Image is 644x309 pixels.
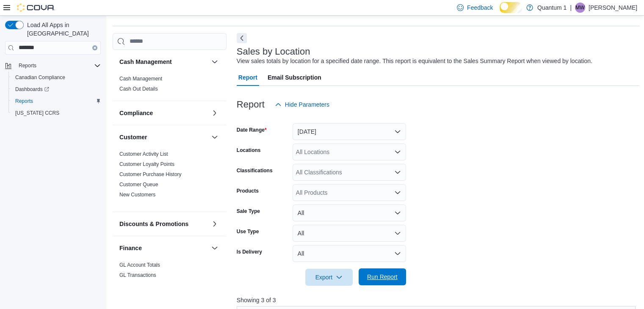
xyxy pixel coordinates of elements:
[119,109,208,117] button: Compliance
[15,86,49,93] span: Dashboards
[237,47,310,57] h3: Sales by Location
[467,3,493,12] span: Feedback
[119,262,160,268] a: GL Account Totals
[500,2,522,13] input: Dark Mode
[119,151,168,157] span: Customer Activity List
[237,228,259,235] label: Use Type
[113,149,227,212] div: Customer
[12,72,69,83] a: Canadian Compliance
[119,171,182,178] span: Customer Purchase History
[5,56,101,141] nav: Complex example
[12,72,101,83] span: Canadian Compliance
[8,107,104,119] button: [US_STATE] CCRS
[119,244,142,252] h3: Finance
[15,74,65,81] span: Canadian Compliance
[210,219,220,229] button: Discounts & Promotions
[8,83,104,95] a: Dashboards
[19,62,36,69] span: Reports
[293,204,406,221] button: All
[268,69,321,86] span: Email Subscription
[113,260,227,287] div: Finance
[119,192,155,198] a: New Customers
[119,220,188,228] h3: Discounts & Promotions
[8,72,104,83] button: Canadian Compliance
[293,245,406,262] button: All
[367,273,398,281] span: Run Report
[394,169,401,176] button: Open list of options
[575,3,584,13] span: MW
[119,181,158,188] span: Customer Queue
[119,86,158,92] a: Cash Out Details
[210,57,220,67] button: Cash Management
[119,161,174,167] a: Customer Loyalty Points
[119,171,182,177] a: Customer Purchase History
[237,99,265,110] h3: Report
[2,60,104,72] button: Reports
[12,84,53,94] a: Dashboards
[12,96,36,106] a: Reports
[271,96,333,113] button: Hide Parameters
[119,109,153,117] h3: Compliance
[238,69,257,86] span: Report
[237,167,273,174] label: Classifications
[293,123,406,140] button: [DATE]
[570,3,572,13] p: |
[119,58,208,66] button: Cash Management
[119,244,208,252] button: Finance
[237,248,262,255] label: Is Delivery
[12,108,63,118] a: [US_STATE] CCRS
[305,269,353,286] button: Export
[285,100,329,109] span: Hide Parameters
[210,243,220,253] button: Finance
[113,74,227,101] div: Cash Management
[237,57,592,66] div: View sales totals by location for a specified date range. This report is equivalent to the Sales ...
[119,76,162,82] a: Cash Management
[119,133,208,141] button: Customer
[119,75,162,82] span: Cash Management
[310,269,348,286] span: Export
[119,182,158,188] a: Customer Queue
[537,3,567,13] p: Quantum 1
[119,151,168,157] a: Customer Activity List
[237,296,640,304] p: Showing 3 of 3
[15,61,101,71] span: Reports
[119,58,172,66] h3: Cash Management
[293,225,406,242] button: All
[12,84,101,94] span: Dashboards
[119,220,208,228] button: Discounts & Promotions
[589,3,637,13] p: [PERSON_NAME]
[394,149,401,155] button: Open list of options
[237,208,260,215] label: Sale Type
[237,188,259,194] label: Products
[15,98,33,105] span: Reports
[210,108,220,118] button: Compliance
[119,191,155,198] span: New Customers
[119,272,156,279] span: GL Transactions
[119,133,147,141] h3: Customer
[15,110,59,116] span: [US_STATE] CCRS
[394,189,401,196] button: Open list of options
[359,268,406,285] button: Run Report
[17,3,55,12] img: Cova
[24,21,101,38] span: Load All Apps in [GEOGRAPHIC_DATA]
[15,61,40,71] button: Reports
[237,127,267,133] label: Date Range
[119,262,160,268] span: GL Account Totals
[8,95,104,107] button: Reports
[119,272,156,278] a: GL Transactions
[237,147,261,154] label: Locations
[575,3,585,13] div: Michael Wuest
[12,108,101,118] span: Washington CCRS
[12,96,101,106] span: Reports
[237,33,247,43] button: Next
[210,132,220,142] button: Customer
[92,45,97,50] button: Clear input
